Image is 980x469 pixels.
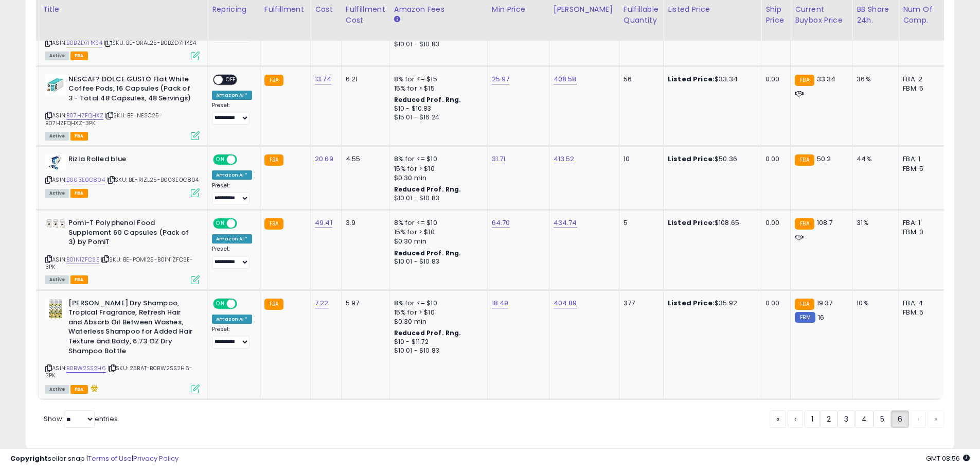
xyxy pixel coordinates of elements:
span: | SKU: 25BAT-B0BW2SS2H6-3PK [45,364,192,379]
div: FBA: 2 [903,75,937,84]
div: [PERSON_NAME] [554,4,615,15]
span: 33.34 [817,74,836,84]
div: 0.00 [765,154,782,164]
span: All listings currently available for purchase on Amazon [45,275,69,284]
a: 413.52 [554,154,575,164]
small: Amazon Fees. [394,15,400,24]
div: Repricing [212,4,256,15]
b: [PERSON_NAME] Dry Shampoo, Tropical Fragrance, Refresh Hair and Absorb Oil Between Washes, Waterl... [68,299,193,358]
a: Privacy Policy [133,454,179,463]
small: FBA [264,154,283,166]
div: $10.01 - $10.83 [394,346,479,355]
div: 8% for <= $15 [394,75,479,84]
div: $15.01 - $16.24 [394,113,479,122]
div: Min Price [492,4,545,15]
span: ON [214,219,227,228]
a: 434.74 [554,218,577,228]
div: FBM: 0 [903,228,937,237]
div: $0.30 min [394,173,479,183]
b: Listed Price: [668,74,715,84]
span: | SKU: BE-NESC25-B07HZFQHXZ-3PK [45,111,163,127]
a: 408.58 [554,74,577,84]
div: FBA: 1 [903,154,937,164]
div: 8% for <= $10 [394,154,479,164]
span: « [776,414,779,424]
span: Show: entries [44,414,118,424]
div: Preset: [212,182,252,205]
b: Reduced Prof. Rng. [394,328,461,337]
div: 0.00 [765,218,782,228]
span: | SKU: BE-POMI25-B01N1ZFCSE-3PK [45,255,193,271]
div: 56 [623,75,655,84]
div: 5.97 [346,299,382,308]
span: ‹ [794,414,796,424]
div: 15% for > $15 [394,84,479,93]
div: Amazon AI * [212,91,252,100]
span: FBA [70,275,88,284]
div: $10 - $10.83 [394,105,479,113]
b: Pomi-T Polyphenol Food Supplement 60 Capsules (Pack of 3) by PomiT [68,218,193,250]
div: ASIN: [45,218,200,283]
div: $33.34 [668,75,753,84]
b: Reduced Prof. Rng. [394,249,461,257]
b: Listed Price: [668,298,715,308]
small: FBA [795,154,814,166]
a: B07HZFQHXZ [66,111,103,120]
b: NESCAF? DOLCE GUSTO Flat White Coffee Pods, 16 Capsules (Pack of 3 - Total 48 Capsules, 48 Servings) [68,75,193,106]
span: FBA [70,51,88,60]
small: FBM [795,312,815,323]
div: Fulfillment Cost [346,4,385,26]
div: FBA: 4 [903,299,937,308]
b: Reduced Prof. Rng. [394,95,461,104]
div: FBA: 1 [903,218,937,228]
div: BB Share 24h. [857,4,894,26]
img: 51MxwsBhyTL._SL40_.jpg [45,299,66,319]
a: 13.74 [315,74,331,84]
a: 7.22 [315,298,329,308]
a: 20.69 [315,154,333,164]
div: 377 [623,299,655,308]
div: seller snap | | [10,454,179,464]
div: $35.92 [668,299,753,308]
span: FBA [70,132,88,141]
div: $10.01 - $10.83 [394,257,479,266]
div: Num of Comp. [903,4,940,26]
span: OFF [236,219,252,228]
small: FBA [264,218,283,230]
div: 44% [857,154,890,164]
div: 15% for > $10 [394,164,479,173]
a: 1 [805,410,820,428]
div: FBM: 5 [903,164,937,173]
small: FBA [795,75,814,86]
span: ON [214,155,227,164]
span: OFF [236,155,252,164]
div: 3.9 [346,218,382,228]
span: FBA [70,189,88,198]
img: 41ax78joJhL._SL40_.jpg [45,75,66,95]
div: 36% [857,75,890,84]
div: Fulfillable Quantity [623,4,659,26]
div: 6.21 [346,75,382,84]
b: Rizla Rolled blue [68,154,193,167]
div: Amazon AI * [212,170,252,180]
span: | SKU: BE-ORAL25-B0BZD7HKS4 [104,39,197,47]
div: 8% for <= $10 [394,299,479,308]
b: Listed Price: [668,218,715,228]
a: 31.71 [492,154,506,164]
div: 15% for > $10 [394,308,479,317]
div: ASIN: [45,75,200,140]
div: 0.00 [765,299,782,308]
div: $0.30 min [394,237,479,246]
div: 5 [623,218,655,228]
strong: Copyright [10,454,48,463]
div: 31% [857,218,890,228]
span: | SKU: BE-RIZL25-B003E0G804 [106,176,199,184]
a: B01N1ZFCSE [66,255,99,264]
div: Preset: [212,326,252,349]
div: Preset: [212,102,252,125]
span: All listings currently available for purchase on Amazon [45,189,69,198]
img: 51nTmUdiIUL._SL40_.jpg [45,154,66,170]
a: 5 [874,410,891,428]
span: 2025-10-8 08:56 GMT [926,454,970,463]
div: ASIN: [45,299,200,392]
